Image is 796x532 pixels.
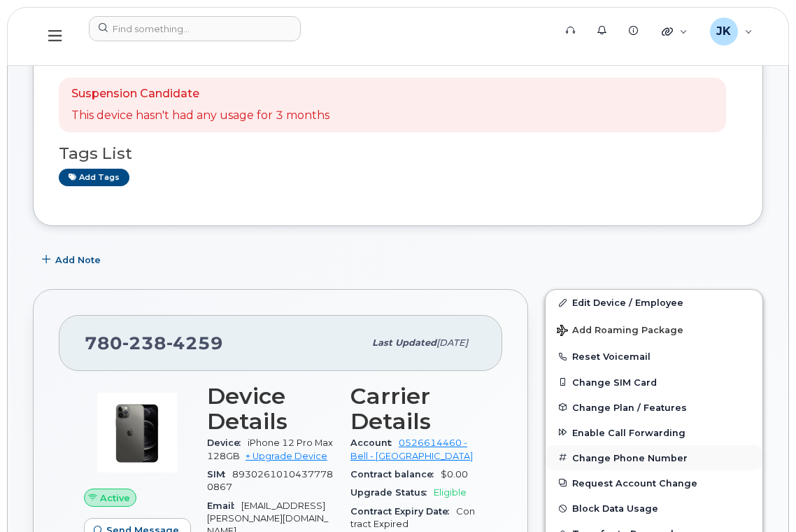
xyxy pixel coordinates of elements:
span: Contract Expired [350,506,475,529]
p: Suspension Candidate [71,86,329,102]
span: SIM [207,469,232,479]
div: Quicklinks [652,17,697,45]
span: Email [207,500,241,511]
button: Add Roaming Package [546,315,762,344]
button: Request Account Change [546,470,762,496]
span: 89302610104377780867 [207,469,333,492]
span: Device [207,437,248,448]
img: image20231002-3703462-192i45l.jpeg [95,391,179,475]
button: Change SIM Card [546,370,762,395]
button: Block Data Usage [546,496,762,521]
span: 4259 [166,332,223,353]
span: Change Plan / Features [572,402,687,412]
span: 238 [122,332,166,353]
a: + Upgrade Device [246,451,327,461]
button: Enable Call Forwarding [546,420,762,445]
a: Edit Device / Employee [546,290,762,315]
span: JK [716,23,731,40]
a: 0526614460 - Bell - [GEOGRAPHIC_DATA] [350,437,473,461]
span: Eligible [434,487,467,498]
button: Add Note [33,247,113,272]
span: $0.00 [441,469,468,479]
button: Reset Voicemail [546,344,762,369]
span: Enable Call Forwarding [572,427,685,437]
span: Active [100,491,130,505]
h3: Carrier Details [350,384,477,434]
span: Contract balance [350,469,441,479]
input: Find something... [89,16,301,41]
span: iPhone 12 Pro Max 128GB [207,437,333,461]
span: Contract Expiry Date [350,506,456,517]
span: Add Note [55,253,101,267]
h3: Tags List [59,145,737,162]
button: Change Phone Number [546,445,762,470]
span: Add Roaming Package [557,325,683,338]
span: 780 [85,332,223,353]
span: Account [350,437,399,448]
span: Last updated [372,337,436,348]
span: [DATE] [436,337,468,348]
p: This device hasn't had any usage for 3 months [71,108,329,124]
h3: Device Details [207,384,334,434]
button: Change Plan / Features [546,395,762,420]
a: Add tags [59,169,129,186]
div: Jayson Kralkay [700,17,762,45]
span: Upgrade Status [350,487,434,498]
